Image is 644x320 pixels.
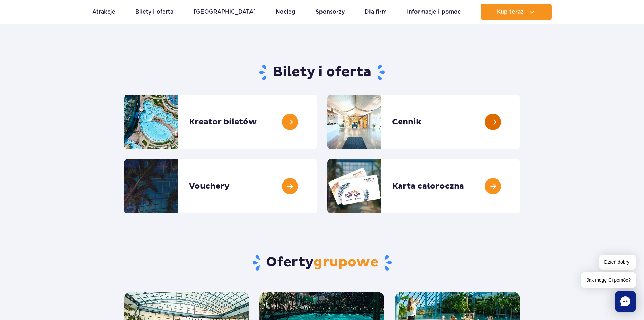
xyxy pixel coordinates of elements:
[481,4,552,20] button: Kup teraz
[365,4,387,20] a: Dla firm
[615,291,636,312] div: Chat
[124,64,520,81] h1: Bilety i oferta
[313,254,378,271] span: grupowe
[316,4,345,20] a: Sponsorzy
[92,4,115,20] a: Atrakcje
[581,272,636,288] span: Jak mogę Ci pomóc?
[599,255,636,270] span: Dzień dobry!
[276,4,295,20] a: Nocleg
[124,254,520,272] h2: Oferty
[194,4,256,20] a: [GEOGRAPHIC_DATA]
[135,4,173,20] a: Bilety i oferta
[497,9,524,15] span: Kup teraz
[407,4,461,20] a: Informacje i pomoc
